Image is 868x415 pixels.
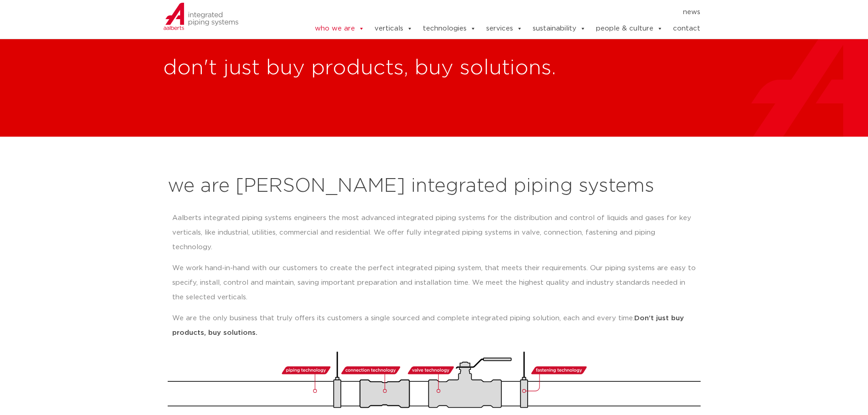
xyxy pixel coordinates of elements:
[673,20,700,38] a: contact
[486,20,523,38] a: services
[533,20,586,38] a: sustainability
[287,5,701,20] nav: Menu
[423,20,476,38] a: technologies
[315,20,365,38] a: who we are
[168,175,701,197] h2: we are [PERSON_NAME] integrated piping systems
[172,311,696,340] p: We are the only business that truly offers its customers a single sourced and complete integrated...
[683,5,700,20] a: news
[375,20,413,38] a: verticals
[596,20,663,38] a: people & culture
[172,261,696,305] p: We work hand-in-hand with our customers to create the perfect integrated piping system, that meet...
[172,211,696,255] p: Aalberts integrated piping systems engineers the most advanced integrated piping systems for the ...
